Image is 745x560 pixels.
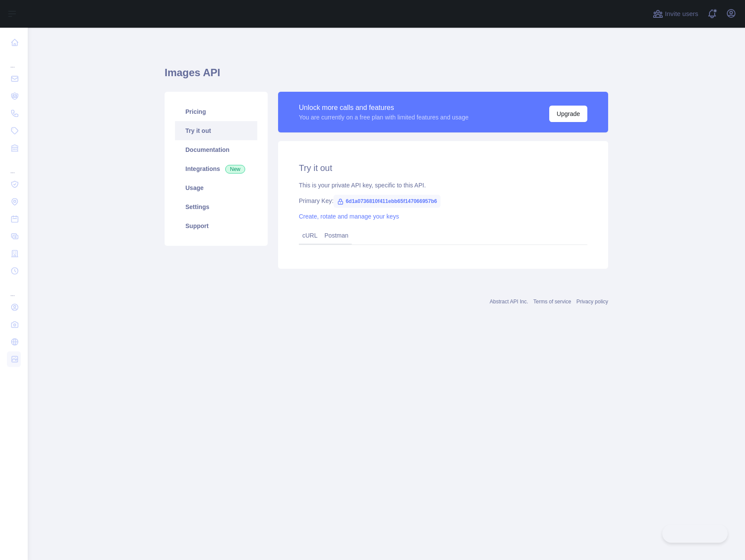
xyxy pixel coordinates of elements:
[175,140,257,159] a: Documentation
[549,106,587,122] button: Upgrade
[175,216,257,235] a: Support
[334,195,441,208] span: 6d1a0736810f411ebb65f147066957b6
[7,280,21,298] div: ...
[299,181,587,190] div: This is your private API key, specific to this API.
[299,113,469,122] div: You are currently on a free plan with limited features and usage
[225,165,245,174] span: New
[175,159,257,178] a: Integrations New
[302,232,317,239] a: cURL
[175,178,257,197] a: Usage
[299,162,587,174] h2: Try it out
[577,299,608,305] a: Privacy policy
[651,7,700,21] button: Invite users
[165,66,608,87] h1: Images API
[490,299,528,305] a: Abstract API Inc.
[299,103,469,113] div: Unlock more calls and features
[175,102,257,121] a: Pricing
[175,121,257,140] a: Try it out
[299,213,399,220] a: Create, rotate and manage your keys
[7,52,21,69] div: ...
[7,158,21,175] div: ...
[175,197,257,216] a: Settings
[665,9,698,19] span: Invite users
[662,525,728,543] iframe: Toggle Customer Support
[321,229,352,242] a: Postman
[533,299,571,305] a: Terms of service
[299,196,587,205] div: Primary Key:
